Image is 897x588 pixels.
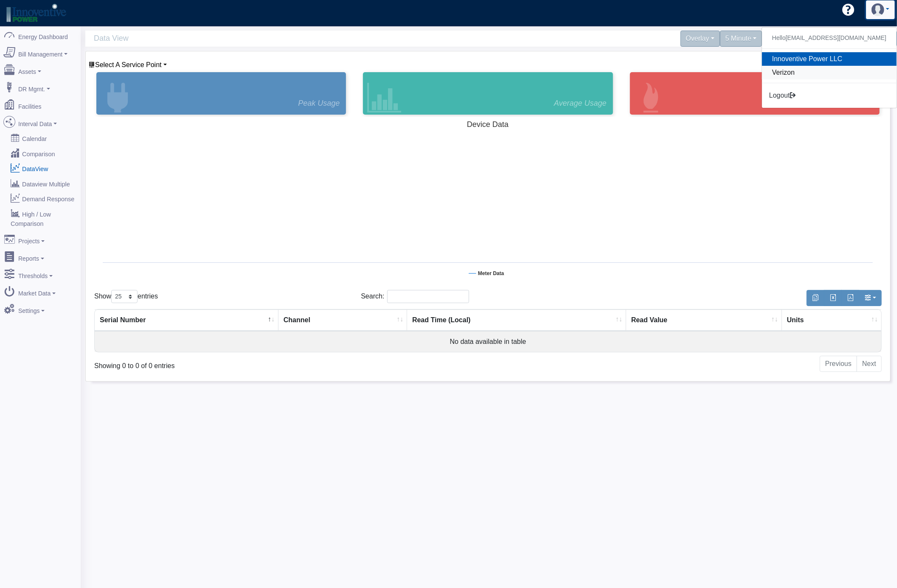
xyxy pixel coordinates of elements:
[720,31,762,47] div: 5 Minute
[626,309,782,331] th: Read Value : activate to sort column ascending
[94,290,158,303] label: Show entries
[762,31,897,45] h6: Hello [EMAIL_ADDRESS][DOMAIN_NAME]
[387,290,469,303] input: Search:
[859,290,882,306] button: Show/Hide Columns
[824,290,842,306] button: Export to Excel
[361,290,469,303] label: Search:
[95,61,162,68] span: Device List
[94,355,415,371] div: Showing 0 to 0 of 0 entries
[478,270,504,276] tspan: Meter Data
[88,61,167,68] a: Select A Service Point
[95,331,881,352] td: No data available in table
[95,309,278,331] th: Serial Number : activate to sort column descending
[872,3,884,16] img: user-3.svg
[94,31,492,46] span: Data View
[278,309,407,331] th: Channel : activate to sort column ascending
[111,290,138,303] select: Showentries
[807,290,824,306] button: Copy to clipboard
[762,52,897,66] a: Innoventive Power LLC
[554,98,607,109] span: Average Usage
[782,309,881,331] th: Units : activate to sort column ascending
[762,87,804,104] button: Logout
[467,120,509,129] tspan: Device Data
[407,309,626,331] th: Read Time (Local) : activate to sort column ascending
[680,31,720,47] div: Overlay
[841,290,859,306] button: Generate PDF
[762,66,897,79] a: Verizon
[298,98,340,109] span: Peak Usage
